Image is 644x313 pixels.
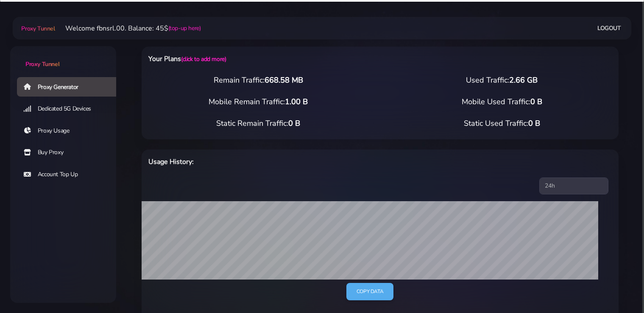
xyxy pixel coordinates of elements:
a: Proxy Generator [17,77,123,97]
div: Used Traffic: [380,75,624,86]
div: Remain Traffic: [137,75,380,86]
li: Welcome fbnsrl.00. Balance: 45$ [55,23,201,33]
a: Copy data [346,283,393,300]
span: Proxy Tunnel [21,25,55,33]
h6: Your Plans [148,53,415,64]
a: (top-up here) [168,24,201,33]
span: 2.66 GB [509,75,538,85]
a: Proxy Tunnel [10,46,116,69]
a: Logout [597,20,621,36]
a: Proxy Usage [17,121,123,141]
span: 0 B [288,118,300,128]
a: Proxy Tunnel [20,22,55,35]
span: 1.00 B [285,97,308,107]
div: Mobile Used Traffic: [380,96,624,108]
span: Proxy Tunnel [25,60,59,68]
span: 0 B [530,97,542,107]
h6: Usage History: [148,156,415,167]
span: 0 B [528,118,540,128]
span: 668.58 MB [265,75,303,85]
a: Buy Proxy [17,143,123,162]
a: Account Top Up [17,165,123,184]
div: Static Used Traffic: [380,118,624,129]
div: Mobile Remain Traffic: [137,96,380,108]
a: (click to add more) [181,55,226,63]
a: Dedicated 5G Devices [17,99,123,119]
iframe: Webchat Widget [603,272,633,302]
div: Static Remain Traffic: [137,118,380,129]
